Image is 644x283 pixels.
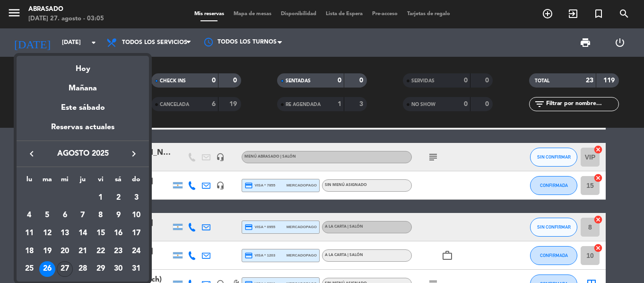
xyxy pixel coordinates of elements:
[39,261,55,277] div: 26
[39,225,55,241] div: 12
[38,224,56,242] td: 12 de agosto de 2025
[20,242,38,260] td: 18 de agosto de 2025
[17,56,149,75] div: Hoy
[57,207,73,223] div: 6
[92,174,110,189] th: viernes
[39,243,55,259] div: 19
[110,243,126,259] div: 23
[110,225,126,241] div: 16
[17,121,149,141] div: Reservas actuales
[56,207,74,225] td: 6 de agosto de 2025
[17,75,149,95] div: Mañana
[75,243,91,259] div: 21
[40,148,125,160] span: agosto 2025
[92,207,110,225] td: 8 de agosto de 2025
[92,260,110,278] td: 29 de agosto de 2025
[128,207,144,223] div: 10
[21,243,37,259] div: 18
[125,148,142,160] button: keyboard_arrow_right
[56,174,74,189] th: miércoles
[74,224,92,242] td: 14 de agosto de 2025
[127,189,145,207] td: 3 de agosto de 2025
[57,243,73,259] div: 20
[127,242,145,260] td: 24 de agosto de 2025
[56,242,74,260] td: 20 de agosto de 2025
[128,243,144,259] div: 24
[110,174,128,189] th: sábado
[128,148,139,159] i: keyboard_arrow_right
[127,224,145,242] td: 17 de agosto de 2025
[39,207,55,223] div: 5
[38,207,56,225] td: 5 de agosto de 2025
[110,190,126,206] div: 2
[57,261,73,277] div: 27
[75,261,91,277] div: 28
[110,207,128,225] td: 9 de agosto de 2025
[92,189,110,207] td: 1 de agosto de 2025
[20,189,92,207] td: AGO.
[92,224,110,242] td: 15 de agosto de 2025
[92,242,110,260] td: 22 de agosto de 2025
[20,224,38,242] td: 11 de agosto de 2025
[23,148,40,160] button: keyboard_arrow_left
[93,243,109,259] div: 22
[93,261,109,277] div: 29
[21,207,37,223] div: 4
[21,225,37,241] div: 11
[17,95,149,121] div: Este sábado
[38,174,56,189] th: martes
[74,242,92,260] td: 21 de agosto de 2025
[127,174,145,189] th: domingo
[127,260,145,278] td: 31 de agosto de 2025
[21,261,37,277] div: 25
[93,207,109,223] div: 8
[128,225,144,241] div: 17
[93,225,109,241] div: 15
[26,148,37,159] i: keyboard_arrow_left
[110,224,128,242] td: 16 de agosto de 2025
[110,261,126,277] div: 30
[74,174,92,189] th: jueves
[38,242,56,260] td: 19 de agosto de 2025
[127,207,145,225] td: 10 de agosto de 2025
[74,260,92,278] td: 28 de agosto de 2025
[20,207,38,225] td: 4 de agosto de 2025
[20,174,38,189] th: lunes
[20,260,38,278] td: 25 de agosto de 2025
[56,224,74,242] td: 13 de agosto de 2025
[74,207,92,225] td: 7 de agosto de 2025
[56,260,74,278] td: 27 de agosto de 2025
[75,207,91,223] div: 7
[128,190,144,206] div: 3
[110,260,128,278] td: 30 de agosto de 2025
[75,225,91,241] div: 14
[128,261,144,277] div: 31
[38,260,56,278] td: 26 de agosto de 2025
[110,242,128,260] td: 23 de agosto de 2025
[57,225,73,241] div: 13
[110,189,128,207] td: 2 de agosto de 2025
[110,207,126,223] div: 9
[93,190,109,206] div: 1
